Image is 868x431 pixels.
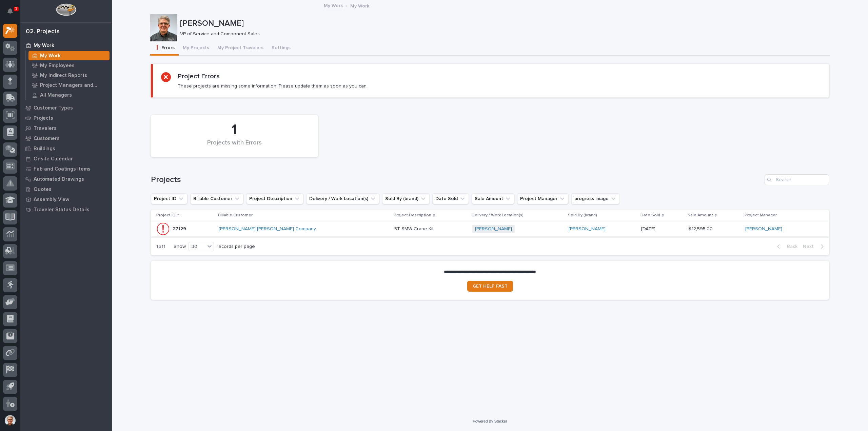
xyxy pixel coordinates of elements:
[151,221,829,237] tr: 2712927129 [PERSON_NAME] [PERSON_NAME] Company 5T SMW Crane Kit5T SMW Crane Kit [PERSON_NAME] [PE...
[20,174,112,184] a: Automated Drawings
[517,193,569,204] button: Project Manager
[40,92,72,98] p: All Managers
[568,212,597,219] p: Sold By (brand)
[150,41,179,56] button: ❗ Errors
[745,212,777,219] p: Project Manager
[20,113,112,123] a: Projects
[162,139,307,154] div: Projects with Errors
[640,212,660,219] p: Date Sold
[156,212,176,219] p: Project ID
[34,156,73,162] p: Onsite Calendar
[472,193,514,204] button: Sale Amount
[34,176,84,182] p: Automated Drawings
[473,284,508,289] span: GET HELP FAST
[571,193,620,204] button: progress image
[34,136,60,142] p: Customers
[432,193,469,204] button: Date Sold
[475,226,512,232] a: [PERSON_NAME]
[20,194,112,204] a: Assembly View
[34,146,55,152] p: Buildings
[34,105,73,111] p: Customer Types
[26,28,60,36] div: 02. Projects
[26,80,112,90] a: Project Managers and Engineers
[803,243,818,250] span: Next
[174,244,186,250] p: Show
[394,225,435,232] p: 5T SMW Crane Kit
[20,123,112,133] a: Travelers
[173,225,188,232] p: 27129
[34,115,53,121] p: Projects
[26,90,112,100] a: All Managers
[688,225,714,232] p: $ 12,595.00
[26,61,112,70] a: My Employees
[467,281,513,292] a: GET HELP FAST
[179,41,213,56] button: My Projects
[394,212,431,219] p: Project Description
[20,204,112,215] a: Traveler Status Details
[246,193,303,204] button: Project Description
[213,41,268,56] button: My Project Travelers
[178,72,220,80] h2: Project Errors
[34,197,69,203] p: Assembly View
[219,226,316,232] a: [PERSON_NAME] [PERSON_NAME] Company
[190,193,243,204] button: Billable Customer
[40,73,87,79] p: My Indirect Reports
[324,1,343,9] a: My Work
[40,53,61,59] p: My Work
[178,83,368,89] p: These projects are missing some information. Please update them as soon as you can.
[472,212,524,219] p: Delivery / Work Location(s)
[56,3,76,16] img: Workspace Logo
[772,243,800,250] button: Back
[34,43,54,49] p: My Work
[783,243,797,250] span: Back
[20,164,112,174] a: Fab and Coatings Items
[306,193,379,204] button: Delivery / Work Location(s)
[180,31,825,37] p: VP of Service and Component Sales
[217,244,255,250] p: records per page
[34,125,57,132] p: Travelers
[180,19,827,28] p: [PERSON_NAME]
[26,71,112,80] a: My Indirect Reports
[218,212,253,219] p: Billable Customer
[20,133,112,143] a: Customers
[382,193,430,204] button: Sold By (brand)
[20,143,112,154] a: Buildings
[8,8,17,19] div: Notifications1
[688,212,713,219] p: Sale Amount
[40,82,107,89] p: Project Managers and Engineers
[26,51,112,60] a: My Work
[473,419,507,423] a: Powered By Stacker
[15,6,17,11] p: 1
[268,41,295,56] button: Settings
[151,193,188,204] button: Project ID
[34,207,90,213] p: Traveler Status Details
[745,226,782,232] a: [PERSON_NAME]
[189,243,205,250] div: 30
[34,166,91,172] p: Fab and Coatings Items
[350,2,369,9] p: My Work
[151,175,762,185] h1: Projects
[569,226,606,232] a: [PERSON_NAME]
[20,184,112,194] a: Quotes
[40,63,75,69] p: My Employees
[151,238,171,255] p: 1 of 1
[20,154,112,164] a: Onsite Calendar
[800,243,829,250] button: Next
[765,174,829,185] input: Search
[3,4,17,18] button: Notifications
[20,103,112,113] a: Customer Types
[162,121,307,138] div: 1
[3,413,17,428] button: users-avatar
[641,226,683,232] p: [DATE]
[20,40,112,51] a: My Work
[34,187,52,193] p: Quotes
